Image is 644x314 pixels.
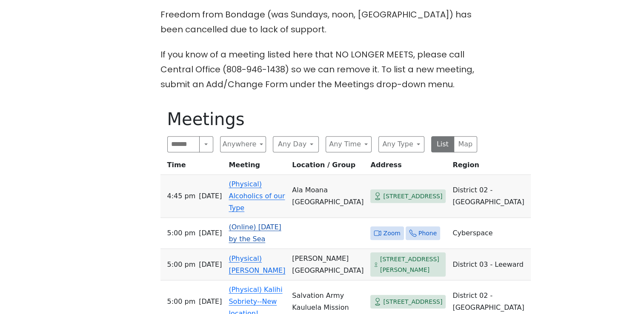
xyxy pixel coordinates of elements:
a: (Physical) Alcoholics of our Type [229,180,285,212]
span: 4:45 PM [167,190,196,202]
span: [STREET_ADDRESS][PERSON_NAME] [380,254,443,275]
span: [DATE] [199,190,222,202]
span: [STREET_ADDRESS] [383,297,442,307]
th: Meeting [225,159,289,175]
p: If you know of a meeting listed here that NO LONGER MEETS, please call Central Office (808-946-14... [160,47,484,92]
span: 5:00 PM [167,296,196,308]
a: (Physical) [PERSON_NAME] [229,254,285,274]
button: Any Day [273,136,319,152]
th: Region [449,159,531,175]
td: [PERSON_NAME][GEOGRAPHIC_DATA] [289,249,367,280]
p: Freedom from Bondage (was Sundays, noon, [GEOGRAPHIC_DATA]) has been cancelled due to lack of sup... [160,7,484,37]
span: Zoom [383,228,400,239]
button: Anywhere [220,136,266,152]
th: Time [160,159,226,175]
td: Ala Moana [GEOGRAPHIC_DATA] [289,175,367,218]
button: List [431,136,455,152]
input: Search [167,136,200,152]
td: District 02 - [GEOGRAPHIC_DATA] [449,175,531,218]
span: [STREET_ADDRESS] [383,191,442,202]
span: 5:00 PM [167,227,196,239]
h1: Meetings [167,109,477,129]
th: Address [367,159,449,175]
a: (Online) [DATE] by the Sea [229,223,281,243]
button: Map [454,136,477,152]
td: Cyberspace [449,218,531,249]
span: 5:00 PM [167,259,196,271]
span: [DATE] [199,259,222,271]
button: Any Type [378,136,424,152]
button: Any Time [326,136,372,152]
span: Phone [418,228,437,239]
button: Search [199,136,213,152]
span: [DATE] [199,227,222,239]
th: Location / Group [289,159,367,175]
span: [DATE] [199,296,222,308]
td: District 03 - Leeward [449,249,531,280]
